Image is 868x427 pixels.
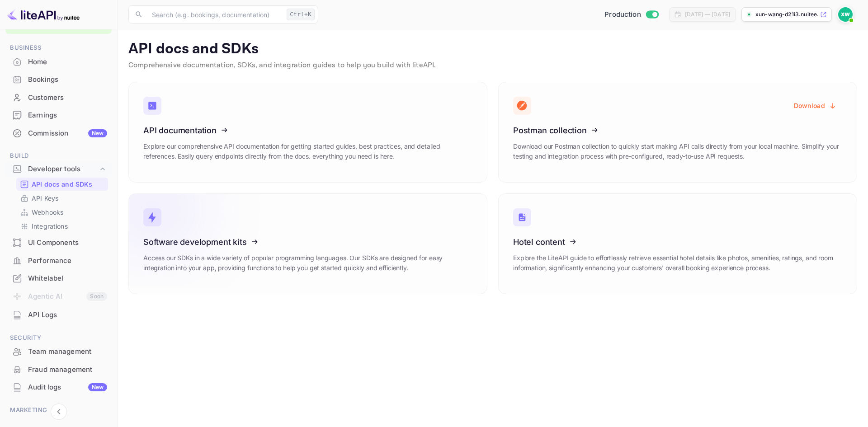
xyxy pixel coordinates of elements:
[28,238,107,248] div: UI Components
[498,193,857,294] a: Hotel contentExplore the LiteAPI guide to effortlessly retrieve essential hotel details like phot...
[143,237,472,247] h3: Software development kits
[513,126,842,135] h3: Postman collection
[5,306,112,323] a: API Logs
[5,89,112,107] div: Customers
[16,220,108,233] div: Integrations
[5,89,112,106] a: Customers
[838,7,853,22] img: Xun Wang
[5,405,112,415] span: Marketing
[143,126,472,135] h3: API documentation
[28,382,107,393] div: Audit logs
[5,71,112,89] div: Bookings
[5,252,112,269] a: Performance
[28,57,107,67] div: Home
[5,333,112,343] span: Security
[5,270,112,286] a: Whitelabel
[32,221,68,231] p: Integrations
[5,161,112,177] div: Developer tools
[5,379,112,396] div: Audit logsNew
[755,10,818,19] p: xun-wang-d21i3.nuitee....
[287,9,315,20] div: Ctrl+K
[16,206,108,219] div: Webhooks
[28,128,107,139] div: Commission
[5,107,112,124] div: Earnings
[685,10,730,19] div: [DATE] — [DATE]
[28,310,107,320] div: API Logs
[513,237,842,247] h3: Hotel content
[28,110,107,121] div: Earnings
[5,234,112,251] a: UI Components
[513,141,842,161] p: Download our Postman collection to quickly start making API calls directly from your local machin...
[5,43,112,53] span: Business
[5,306,112,324] div: API Logs
[128,82,487,183] a: API documentationExplore our comprehensive API documentation for getting started guides, best pra...
[5,125,112,142] div: CommissionNew
[143,253,472,273] p: Access our SDKs in a wide variety of popular programming languages. Our SDKs are designed for eas...
[28,93,107,103] div: Customers
[5,107,112,123] a: Earnings
[5,71,112,88] a: Bookings
[5,53,112,71] div: Home
[128,193,487,294] a: Software development kitsAccess our SDKs in a wide variety of popular programming languages. Our ...
[88,383,107,391] div: New
[5,343,112,361] div: Team management
[28,256,107,266] div: Performance
[5,343,112,360] a: Team management
[20,221,104,231] a: Integrations
[5,151,112,161] span: Build
[128,40,857,58] p: API docs and SDKs
[5,361,112,379] div: Fraud management
[16,178,108,191] div: API docs and SDKs
[604,9,641,20] span: Production
[20,179,104,189] a: API docs and SDKs
[28,164,98,174] div: Developer tools
[143,141,472,161] p: Explore our comprehensive API documentation for getting started guides, best practices, and detai...
[5,270,112,287] div: Whitelabel
[28,75,107,85] div: Bookings
[28,365,107,375] div: Fraud management
[5,361,112,378] a: Fraud management
[51,404,67,420] button: Collapse navigation
[5,379,112,395] a: Audit logsNew
[32,193,58,203] p: API Keys
[20,193,104,203] a: API Keys
[513,253,842,273] p: Explore the LiteAPI guide to effortlessly retrieve essential hotel details like photos, amenities...
[146,5,283,23] input: Search (e.g. bookings, documentation)
[20,207,104,217] a: Webhooks
[5,252,112,270] div: Performance
[5,125,112,141] a: CommissionNew
[32,179,93,189] p: API docs and SDKs
[128,60,857,71] p: Comprehensive documentation, SDKs, and integration guides to help you build with liteAPI.
[5,53,112,70] a: Home
[7,7,80,22] img: LiteAPI logo
[5,234,112,252] div: UI Components
[88,129,107,137] div: New
[32,207,63,217] p: Webhooks
[28,273,107,284] div: Whitelabel
[28,347,107,357] div: Team management
[16,192,108,205] div: API Keys
[601,9,662,20] div: Switch to Sandbox mode
[788,97,842,114] button: Download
